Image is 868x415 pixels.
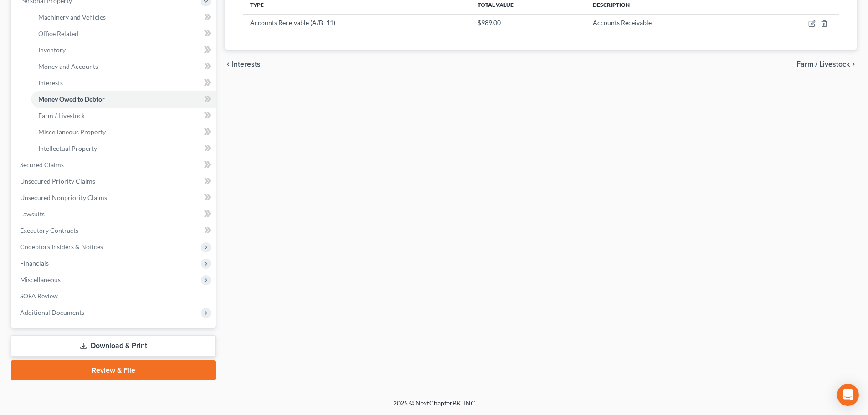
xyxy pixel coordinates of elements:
[31,26,216,42] a: Office Related
[31,91,216,108] a: Money Owed to Debtor
[20,210,45,218] span: Lawsuits
[13,157,216,173] a: Secured Claims
[11,360,216,380] a: Review & File
[250,19,335,26] span: Accounts Receivable (A/B: 11)
[31,42,216,58] a: Inventory
[478,19,501,26] span: $989.00
[20,243,103,251] span: Codebtors Insiders & Notices
[850,61,857,68] i: chevron_right
[13,173,216,190] a: Unsecured Priority Claims
[38,13,106,21] span: Machinery and Vehicles
[20,177,95,185] span: Unsecured Priority Claims
[796,61,850,68] span: Farm / Livestock
[593,1,630,8] span: Description
[11,335,216,357] a: Download & Print
[20,194,107,201] span: Unsecured Nonpriority Claims
[13,206,216,222] a: Lawsuits
[20,276,61,283] span: Miscellaneous
[31,9,216,26] a: Machinery and Vehicles
[593,19,652,26] span: Accounts Receivable
[38,62,98,70] span: Money and Accounts
[250,1,264,8] span: Type
[13,190,216,206] a: Unsecured Nonpriority Claims
[478,1,514,8] span: Total Value
[38,30,78,37] span: Office Related
[796,61,857,68] button: Farm / Livestock chevron_right
[225,61,261,68] button: chevron_left Interests
[38,95,105,103] span: Money Owed to Debtor
[31,75,216,91] a: Interests
[837,384,859,406] div: Open Intercom Messenger
[175,399,694,415] div: 2025 © NextChapterBK, INC
[20,161,64,169] span: Secured Claims
[38,79,63,87] span: Interests
[20,292,58,300] span: SOFA Review
[31,58,216,75] a: Money and Accounts
[232,61,261,68] span: Interests
[13,288,216,304] a: SOFA Review
[38,128,106,136] span: Miscellaneous Property
[31,140,216,157] a: Intellectual Property
[38,112,85,119] span: Farm / Livestock
[20,259,49,267] span: Financials
[38,46,66,54] span: Inventory
[225,61,232,68] i: chevron_left
[20,308,84,316] span: Additional Documents
[20,226,78,234] span: Executory Contracts
[38,144,97,152] span: Intellectual Property
[31,108,216,124] a: Farm / Livestock
[13,222,216,239] a: Executory Contracts
[31,124,216,140] a: Miscellaneous Property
